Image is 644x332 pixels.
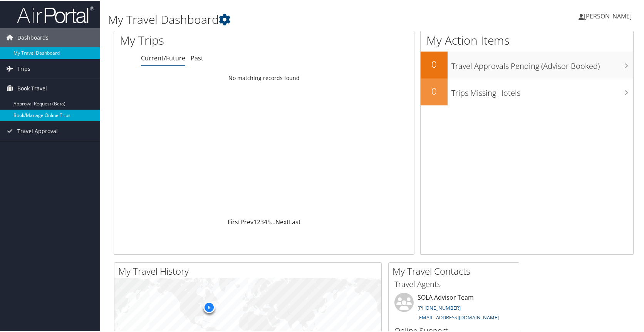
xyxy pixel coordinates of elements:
[228,217,240,225] a: First
[391,292,517,324] li: SOLA Advisor Team
[118,264,381,277] h2: My Travel History
[191,53,203,62] a: Past
[108,11,462,27] h1: My Travel Dashboard
[421,32,633,48] h1: My Action Items
[418,313,499,320] a: [EMAIL_ADDRESS][DOMAIN_NAME]
[451,56,633,71] h3: Travel Approvals Pending (Advisor Booked)
[421,78,633,105] a: 0Trips Missing Hotels
[418,304,461,310] a: [PHONE_NUMBER]
[271,217,275,225] span: …
[289,217,301,225] a: Last
[257,217,260,225] a: 2
[203,301,215,312] div: 5
[114,70,414,84] td: No matching records found
[421,51,633,78] a: 0Travel Approvals Pending (Advisor Booked)
[17,5,94,23] img: airportal-logo.png
[584,11,632,20] span: [PERSON_NAME]
[451,83,633,98] h3: Trips Missing Hotels
[275,217,289,225] a: Next
[17,121,58,140] span: Travel Approval
[421,84,448,97] h2: 0
[260,217,264,225] a: 3
[421,57,448,70] h2: 0
[17,78,47,97] span: Book Travel
[253,217,257,225] a: 1
[17,58,30,78] span: Trips
[579,4,639,27] a: [PERSON_NAME]
[392,264,519,277] h2: My Travel Contacts
[17,27,49,47] span: Dashboards
[264,217,267,225] a: 4
[267,217,271,225] a: 5
[394,278,513,289] h3: Travel Agents
[141,53,185,62] a: Current/Future
[120,32,283,48] h1: My Trips
[240,217,253,225] a: Prev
